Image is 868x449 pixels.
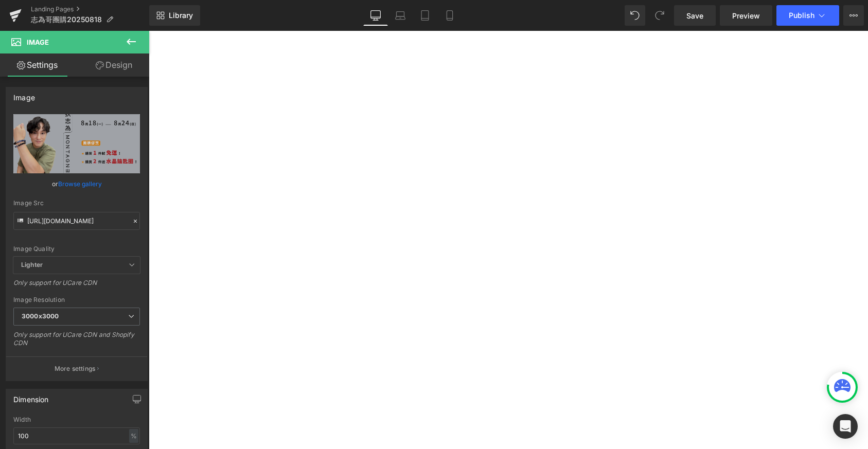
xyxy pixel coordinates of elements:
div: or [13,178,140,189]
span: Library [169,11,193,20]
input: auto [13,427,140,444]
a: Landing Pages [31,5,149,13]
span: Image [27,38,49,46]
button: More [843,5,864,26]
span: Save [686,10,703,21]
a: Tablet [413,5,437,26]
input: Link [13,212,140,230]
b: Lighter [21,261,43,268]
div: Open Intercom Messenger [833,414,858,439]
span: Preview [732,10,760,21]
div: Image Resolution [13,296,140,303]
b: 3000x3000 [22,312,59,320]
div: Only support for UCare CDN [13,279,140,294]
div: Image Src [13,200,140,207]
button: More settings [6,356,147,381]
a: Desktop [363,5,388,26]
a: Preview [720,5,772,26]
div: Width [13,416,140,423]
button: Publish [776,5,839,26]
span: Publish [789,11,814,20]
div: % [129,429,138,443]
div: Image Quality [13,245,140,253]
a: New Library [149,5,200,26]
a: Mobile [437,5,462,26]
div: Image [13,87,35,102]
div: Only support for UCare CDN and Shopify CDN [13,331,140,354]
span: 志為哥團購20250818 [31,15,102,24]
button: Undo [625,5,645,26]
a: Browse gallery [58,175,102,193]
p: More settings [55,364,96,373]
a: Laptop [388,5,413,26]
div: Dimension [13,389,49,404]
a: Design [77,53,151,77]
button: Redo [649,5,670,26]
